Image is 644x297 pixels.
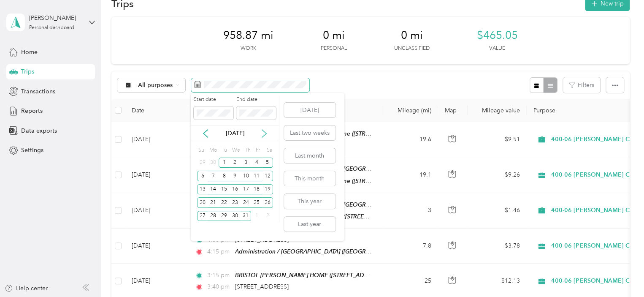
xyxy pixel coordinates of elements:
div: Tu [220,144,228,156]
div: 13 [197,184,208,195]
td: $1.46 [468,193,527,229]
td: 3 [382,193,438,229]
span: [PERSON_NAME] [PERSON_NAME] Home ([STREET_ADDRESS][US_STATE][US_STATE][US_STATE]) [235,130,497,137]
div: 9 [230,171,241,181]
div: [PERSON_NAME] [29,14,82,22]
div: Sa [265,144,273,156]
span: Data exports [21,126,57,135]
span: 958.87 mi [223,29,273,42]
div: 2 [230,158,241,168]
span: [STREET_ADDRESS] [235,283,289,290]
div: 4 [251,158,262,168]
th: Mileage (mi) [382,99,438,122]
div: 17 [241,184,252,195]
div: Mo [208,144,217,156]
label: End date [236,96,276,104]
div: 31 [241,211,252,221]
div: We [231,144,241,156]
span: 3:15 pm [207,271,231,280]
div: 23 [230,197,241,208]
span: [PERSON_NAME] [PERSON_NAME] Home ([STREET_ADDRESS][US_STATE][US_STATE][US_STATE]) [235,177,497,185]
span: 4:15 pm [207,247,231,256]
div: Personal dashboard [29,25,74,30]
p: Personal [321,45,347,52]
div: 10 [241,171,252,181]
div: 1 [219,158,230,168]
div: 5 [262,158,273,168]
td: 19.1 [382,157,438,193]
td: $9.26 [468,157,527,193]
th: Locations [188,99,382,122]
button: Last two weeks [284,125,336,140]
button: This year [284,194,336,209]
div: 24 [241,197,252,208]
td: [DATE] [125,157,188,193]
div: 25 [251,197,262,208]
td: 7.8 [382,229,438,264]
div: 28 [208,211,219,221]
span: [STREET_ADDRESS] [235,236,289,243]
iframe: Everlance-gr Chat Button Frame [597,250,644,297]
span: BRISTOL [PERSON_NAME] HOME ([STREET_ADDRESS][US_STATE]) [235,272,416,279]
p: Value [489,45,505,52]
div: 27 [197,211,208,221]
span: Administration / [GEOGRAPHIC_DATA] ([GEOGRAPHIC_DATA], [US_STATE]) [235,248,437,255]
button: This month [284,171,336,186]
div: 11 [251,171,262,181]
div: 2 [262,211,273,221]
td: $3.78 [468,229,527,264]
div: 3 [241,158,252,168]
td: [DATE] [125,122,188,157]
div: 8 [219,171,230,181]
div: 18 [251,184,262,195]
div: 22 [219,197,230,208]
p: Unclassified [394,45,430,52]
p: [DATE] [217,129,253,138]
div: 14 [208,184,219,195]
span: All purposes [138,82,173,88]
span: Trips [21,67,34,76]
div: 20 [197,197,208,208]
span: Home [21,48,38,57]
div: 29 [219,211,230,221]
div: 29 [197,158,208,168]
label: Start date [194,96,233,104]
button: Last year [284,217,336,232]
span: 0 mi [401,29,423,42]
span: Transactions [21,87,55,96]
p: Work [241,45,256,52]
th: Map [438,99,468,122]
span: 0 mi [323,29,345,42]
div: 21 [208,197,219,208]
div: 6 [197,171,208,181]
div: 15 [219,184,230,195]
div: 12 [262,171,273,181]
span: Settings [21,146,43,155]
th: Date [125,99,188,122]
button: [DATE] [284,103,336,117]
div: 7 [208,171,219,181]
div: 30 [208,158,219,168]
div: 1 [251,211,262,221]
td: [DATE] [125,193,188,229]
div: 26 [262,197,273,208]
div: 16 [230,184,241,195]
button: Filters [563,77,600,93]
span: Reports [21,106,43,115]
div: Fr [254,144,262,156]
th: Mileage value [468,99,527,122]
div: Th [243,144,251,156]
span: $465.05 [477,29,518,42]
div: Su [197,144,205,156]
div: 19 [262,184,273,195]
span: 3:40 pm [207,282,231,292]
div: 30 [230,211,241,221]
button: Help center [5,284,48,293]
td: 19.6 [382,122,438,157]
td: [DATE] [125,229,188,264]
td: $9.51 [468,122,527,157]
span: [PERSON_NAME][GEOGRAPHIC_DATA] ([STREET_ADDRESS][PERSON_NAME][US_STATE]) [235,213,477,220]
button: Last month [284,148,336,163]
